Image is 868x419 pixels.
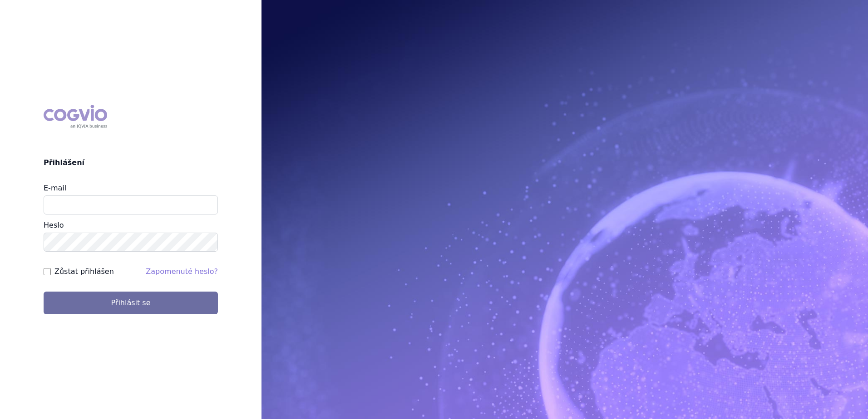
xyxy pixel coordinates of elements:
a: Zapomenuté heslo? [146,267,218,276]
div: COGVIO [44,105,107,128]
label: Zůstat přihlášen [54,266,114,277]
button: Přihlásit se [44,292,218,314]
label: E-mail [44,184,66,192]
label: Heslo [44,221,64,229]
h2: Přihlášení [44,157,218,168]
